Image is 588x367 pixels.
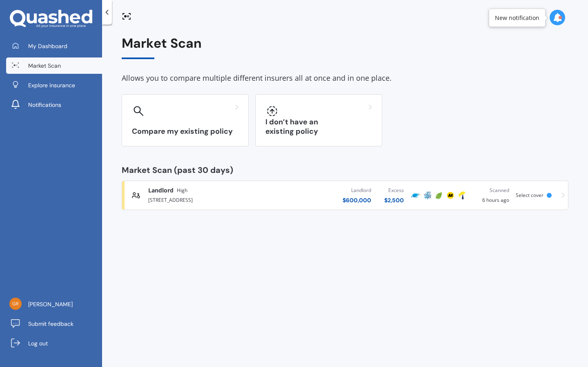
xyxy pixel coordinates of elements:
img: Tower [457,190,467,200]
div: [STREET_ADDRESS] [148,195,271,204]
span: Market Scan [28,62,61,70]
span: Notifications [28,101,61,109]
a: My Dashboard [6,38,102,54]
img: landlord.470ea2398dcb263567d0.svg [132,191,140,199]
a: [PERSON_NAME] [6,296,102,312]
span: Submit feedback [28,320,73,328]
a: Log out [6,335,102,352]
div: $ 600,000 [343,196,371,204]
h3: I don’t have an existing policy [265,117,372,136]
span: Log out [28,339,48,347]
div: Market Scan [122,36,568,59]
img: AMP [423,190,432,200]
a: Submit feedback [6,316,102,332]
div: Allows you to compare multiple different insurers all at once and in one place. [122,72,568,84]
div: Scanned [474,186,509,195]
a: Market Scan [6,57,102,74]
span: [PERSON_NAME] [28,300,73,308]
h3: Compare my existing policy [132,127,238,136]
img: AA [445,190,455,200]
span: Select cover [516,192,543,199]
div: Landlord [343,186,371,195]
div: $ 2,500 [384,196,404,204]
a: Notifications [6,97,102,113]
span: High [177,186,187,195]
div: New notification [495,14,539,22]
img: Trade Me Insurance [411,190,421,200]
span: Explore insurance [28,81,75,89]
div: Market Scan (past 30 days) [122,166,568,174]
span: My Dashboard [28,42,67,50]
a: Explore insurance [6,77,102,93]
a: LandlordHigh[STREET_ADDRESS]Landlord$600,000Excess$2,500Trade Me InsuranceAMPInitioAATowerScanned... [122,181,568,210]
img: Initio [434,190,444,200]
div: Excess [384,186,404,195]
div: 6 hours ago [474,186,509,204]
span: Landlord [148,186,174,195]
img: e115f03a9a286d3918599c19787e1fdb [9,298,22,310]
